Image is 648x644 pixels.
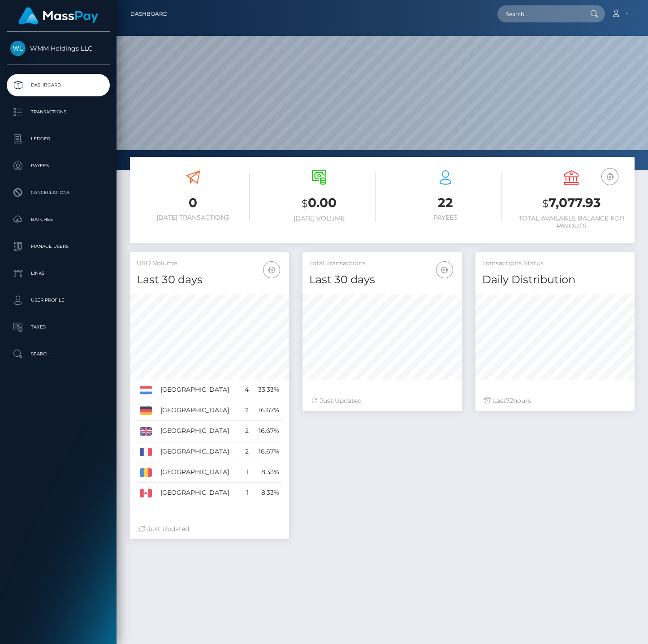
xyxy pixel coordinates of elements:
[10,240,106,253] p: Manage Users
[10,105,106,119] p: Transactions
[241,400,252,421] td: 2
[515,215,628,230] h6: Total Available Balance for Payouts
[542,197,549,210] small: $
[157,380,241,400] td: [GEOGRAPHIC_DATA]
[137,272,282,288] h4: Last 30 days
[10,267,106,280] p: Links
[137,214,250,221] h6: [DATE] Transactions
[252,421,282,441] td: 16.67%
[7,262,110,285] a: Links
[309,272,455,288] h4: Last 30 days
[130,4,168,23] a: Dashboard
[497,5,582,22] input: Search...
[515,194,628,212] h3: 7,077.93
[252,400,282,421] td: 16.67%
[140,489,152,497] img: CA.png
[389,194,502,212] h3: 22
[7,155,110,177] a: Payees
[157,400,241,421] td: [GEOGRAPHIC_DATA]
[252,380,282,400] td: 33.33%
[18,7,98,25] img: MassPay Logo
[10,41,26,56] img: WMM Holdings LLC
[140,468,152,476] img: RO.png
[7,182,110,204] a: Cancellations
[302,197,308,210] small: $
[484,396,626,406] div: Last hours
[7,44,110,52] span: WMM Holdings LLC
[309,259,455,268] h5: Total Transactions
[157,421,241,441] td: [GEOGRAPHIC_DATA]
[7,208,110,231] a: Batches
[7,316,110,338] a: Taxes
[311,396,453,406] div: Just Updated
[10,186,106,199] p: Cancellations
[241,421,252,441] td: 2
[7,128,110,150] a: Ledger
[140,406,152,415] img: DE.png
[7,235,110,258] a: Manage Users
[10,213,106,226] p: Batches
[506,397,513,405] span: 72
[10,347,106,361] p: Search
[482,272,628,288] h4: Daily Distribution
[252,441,282,462] td: 16.67%
[10,294,106,307] p: User Profile
[137,259,282,268] h5: USD Volume
[241,380,252,400] td: 4
[263,215,376,222] h6: [DATE] Volume
[241,483,252,503] td: 1
[140,386,152,394] img: NL.png
[140,427,152,435] img: GB.png
[157,441,241,462] td: [GEOGRAPHIC_DATA]
[10,320,106,334] p: Taxes
[10,78,106,92] p: Dashboard
[10,132,106,146] p: Ledger
[7,343,110,365] a: Search
[140,448,152,456] img: FR.png
[389,214,502,221] h6: Payees
[252,483,282,503] td: 8.33%
[10,159,106,173] p: Payees
[157,483,241,503] td: [GEOGRAPHIC_DATA]
[7,289,110,311] a: User Profile
[157,462,241,483] td: [GEOGRAPHIC_DATA]
[137,194,250,212] h3: 0
[139,524,280,534] div: Just Updated
[241,441,252,462] td: 2
[241,462,252,483] td: 1
[263,194,376,212] h3: 0.00
[7,101,110,123] a: Transactions
[482,259,628,268] h5: Transactions Status
[252,462,282,483] td: 8.33%
[7,74,110,96] a: Dashboard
